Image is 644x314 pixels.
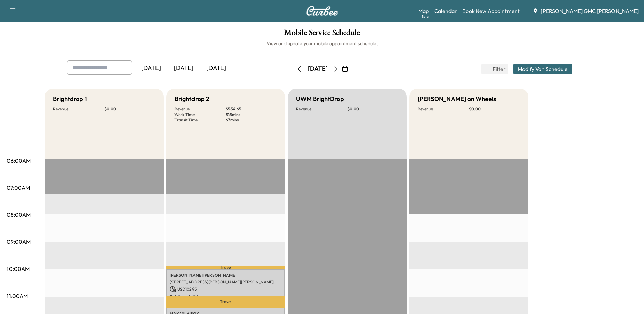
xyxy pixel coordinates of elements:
[7,265,30,273] p: 10:00AM
[7,292,28,300] p: 11:00AM
[170,294,282,299] p: 10:00 am - 11:00 am
[174,112,226,117] p: Work Time
[7,184,30,192] p: 07:00AM
[306,6,338,16] img: Curbee Logo
[170,286,282,292] p: USD 102.95
[170,279,282,285] p: [STREET_ADDRESS][PERSON_NAME][PERSON_NAME]
[200,60,233,76] div: [DATE]
[462,7,520,15] a: Book New Appointment
[167,60,200,76] div: [DATE]
[7,238,31,246] p: 09:00AM
[7,29,637,40] h1: Mobile Service Schedule
[296,106,347,112] p: Revenue
[166,266,285,269] p: Travel
[104,106,155,112] p: $ 0.00
[174,94,209,104] h5: Brightdrop 2
[541,7,639,15] span: [PERSON_NAME] GMC [PERSON_NAME]
[7,40,637,47] h6: View and update your mobile appointment schedule.
[418,106,469,112] p: Revenue
[418,7,429,15] a: MapBeta
[226,112,277,117] p: 315 mins
[174,117,226,123] p: Transit Time
[53,94,87,104] h5: Brightdrop 1
[308,65,328,73] div: [DATE]
[493,65,505,73] span: Filter
[53,106,104,112] p: Revenue
[513,64,572,74] button: Modify Van Schedule
[226,106,277,112] p: $ 534.65
[166,296,285,307] p: Travel
[7,157,31,165] p: 06:00AM
[170,273,282,278] p: [PERSON_NAME] [PERSON_NAME]
[174,106,226,112] p: Revenue
[226,117,277,123] p: 67 mins
[7,211,31,219] p: 08:00AM
[434,7,457,15] a: Calendar
[481,64,508,74] button: Filter
[347,106,399,112] p: $ 0.00
[135,60,167,76] div: [DATE]
[422,14,429,19] div: Beta
[418,94,496,104] h5: [PERSON_NAME] on Wheels
[469,106,520,112] p: $ 0.00
[296,94,344,104] h5: UWM BrightDrop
